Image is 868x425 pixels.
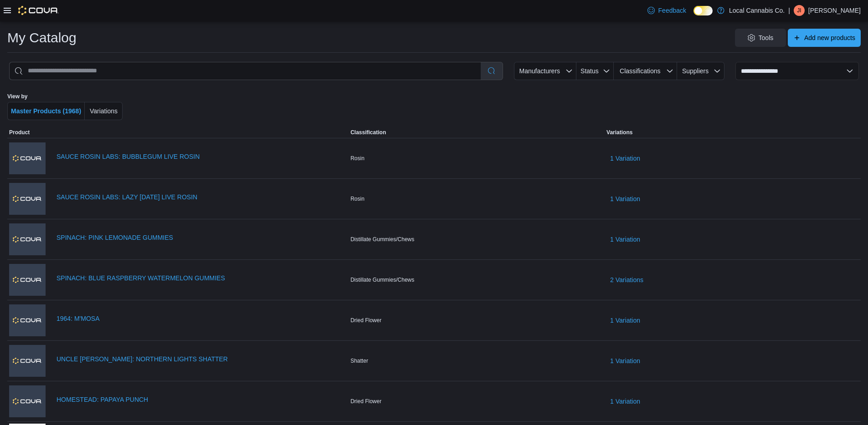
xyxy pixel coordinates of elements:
[576,62,614,80] button: Status
[514,62,576,80] button: Manufacturers
[580,67,599,75] span: Status
[56,193,347,201] a: SAUCE ROSIN LABS: LAZY [DATE] LIVE ROSIN
[606,311,644,329] button: 1 Variation
[610,316,640,325] span: 1 Variation
[9,183,46,215] img: SAUCE ROSIN LABS: LAZY SUNDAY LIVE ROSIN
[7,93,27,100] label: View by
[729,5,785,16] p: Local Cannabis Co.
[9,142,46,174] img: SAUCE ROSIN LABS: BUBBLEGUM LIVE ROSIN
[606,190,644,208] button: 1 Variation
[606,392,644,410] button: 1 Variation
[759,33,774,42] span: Tools
[350,129,386,136] span: Classification
[90,107,118,115] span: Variations
[606,129,632,136] span: Variations
[349,153,605,164] div: Rosin
[606,230,644,248] button: 1 Variation
[349,355,605,366] div: Shatter
[788,29,861,47] button: Add new products
[349,315,605,326] div: Dried Flower
[519,67,560,75] span: Manufacturers
[606,352,644,370] button: 1 Variation
[56,315,347,322] a: 1964: M'MOSA
[9,264,46,296] img: SPINACH: BLUE RASPBERRY WATERMELON GUMMIES
[9,129,30,136] span: Product
[735,29,786,47] button: Tools
[797,5,801,16] span: JI
[349,234,605,245] div: Distillate Gummies/Chews
[610,194,640,203] span: 1 Variation
[606,149,644,167] button: 1 Variation
[644,1,690,20] a: Feedback
[349,193,605,204] div: Rosin
[610,154,640,163] span: 1 Variation
[7,29,77,47] h1: My Catalog
[788,5,790,16] p: |
[610,397,640,406] span: 1 Variation
[56,153,347,160] a: SAUCE ROSIN LABS: BUBBLEGUM LIVE ROSIN
[18,6,59,15] img: Cova
[349,274,605,285] div: Distillate Gummies/Chews
[9,223,46,255] img: SPINACH: PINK LEMONADE GUMMIES
[610,356,640,365] span: 1 Variation
[11,107,81,115] span: Master Products (1968)
[9,385,46,417] img: HOMESTEAD: PAPAYA PUNCH
[693,15,694,16] span: Dark Mode
[614,62,677,80] button: Classifications
[610,275,643,284] span: 2 Variations
[56,274,347,282] a: SPINACH: BLUE RASPBERRY WATERMELON GUMMIES
[56,234,347,241] a: SPINACH: PINK LEMONADE GUMMIES
[7,102,85,120] button: Master Products (1968)
[606,271,647,289] button: 2 Variations
[56,396,347,403] a: HOMESTEAD: PAPAYA PUNCH
[658,6,686,15] span: Feedback
[677,62,724,80] button: Suppliers
[56,355,347,363] a: UNCLE [PERSON_NAME]: NORTHERN LIGHTS SHATTER
[9,304,46,336] img: 1964: M'MOSA
[808,5,861,16] p: [PERSON_NAME]
[349,396,605,407] div: Dried Flower
[682,67,709,75] span: Suppliers
[620,67,660,75] span: Classifications
[9,345,46,377] img: UNCLE BOB: NORTHERN LIGHTS SHATTER
[85,102,123,120] button: Variations
[804,33,855,42] span: Add new products
[693,6,713,15] input: Dark Mode
[610,235,640,244] span: 1 Variation
[794,5,805,16] div: Justin Ip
